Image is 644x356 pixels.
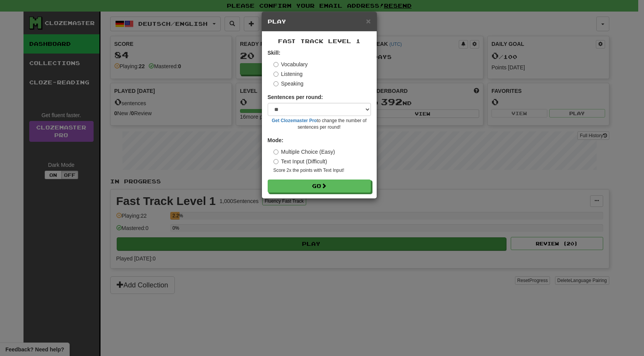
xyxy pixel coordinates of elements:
span: × [366,17,371,25]
input: Vocabulary [273,62,278,67]
h5: Play [268,18,371,25]
strong: Skill: [268,50,280,56]
label: Text Input (Difficult) [273,158,327,165]
label: Speaking [273,80,304,87]
input: Listening [273,72,278,77]
small: Score 2x the points with Text Input ! [273,167,371,174]
input: Text Input (Difficult) [273,159,278,164]
button: Close [366,17,371,25]
button: Go [268,180,371,193]
strong: Mode: [268,137,283,143]
a: Get Clozemaster Pro [272,118,317,123]
span: Fast Track Level 1 [278,38,361,44]
small: to change the number of sentences per round! [268,118,371,131]
label: Sentences per round: [268,93,323,101]
input: Multiple Choice (Easy) [273,149,278,154]
label: Vocabulary [273,60,308,68]
label: Listening [273,70,303,78]
label: Multiple Choice (Easy) [273,148,335,156]
input: Speaking [273,81,278,86]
